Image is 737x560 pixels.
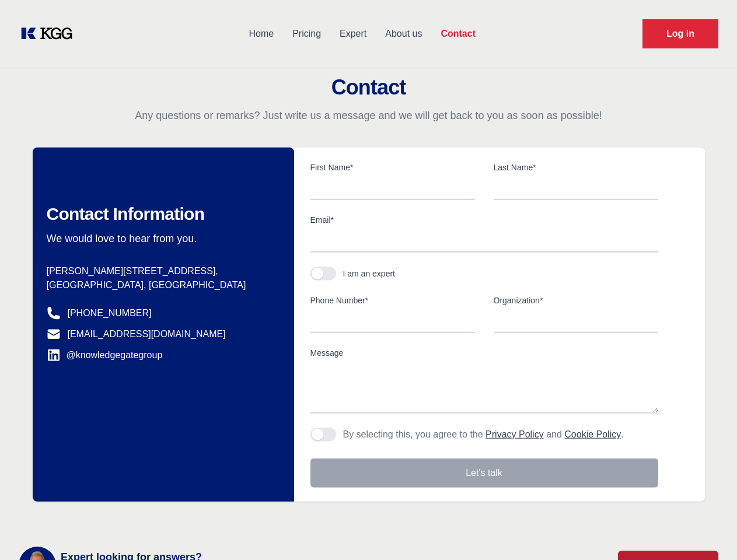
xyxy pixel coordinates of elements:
h2: Contact Information [47,204,275,225]
label: First Name* [310,162,475,173]
h2: Contact [14,76,723,99]
button: Let's talk [310,459,658,488]
p: [PERSON_NAME][STREET_ADDRESS], [47,264,275,278]
label: Email* [310,214,658,226]
p: [GEOGRAPHIC_DATA], [GEOGRAPHIC_DATA] [47,278,275,292]
a: Cookie Policy [564,429,621,439]
p: We would love to hear from you. [47,232,275,246]
a: @knowledgegategroup [47,348,163,362]
a: Pricing [283,19,330,49]
a: Request Demo [642,19,718,48]
a: KOL Knowledge Platform: Talk to Key External Experts (KEE) [19,24,82,43]
label: Phone Number* [310,295,475,306]
a: [EMAIL_ADDRESS][DOMAIN_NAME] [68,327,226,341]
a: Home [239,19,283,49]
p: By selecting this, you agree to the and . [343,428,624,442]
label: Message [310,347,658,359]
p: Any questions or remarks? Just write us a message and we will get back to you as soon as possible! [14,108,723,123]
a: [PHONE_NUMBER] [68,306,152,320]
a: Contact [431,19,485,49]
iframe: Chat Widget [679,504,737,560]
a: Privacy Policy [485,429,544,439]
div: I am an expert [343,268,396,279]
a: Expert [330,19,376,49]
label: Last Name* [494,162,658,173]
a: About us [376,19,431,49]
label: Organization* [494,295,658,306]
